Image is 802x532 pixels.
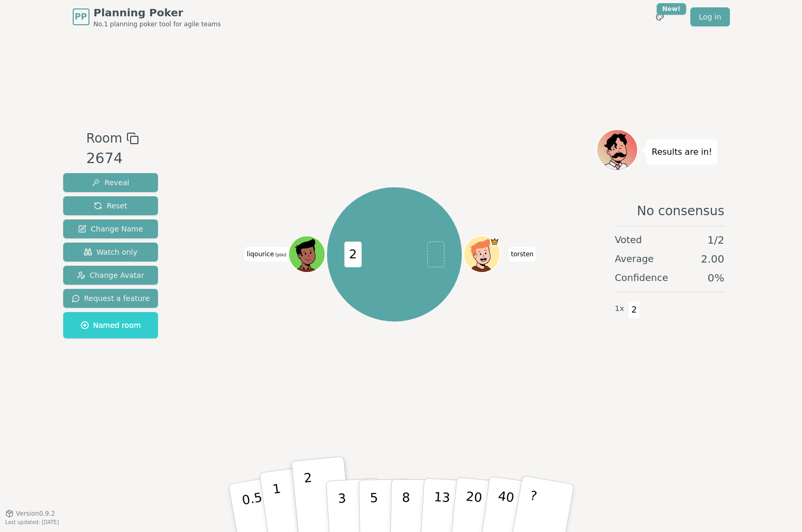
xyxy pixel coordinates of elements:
[657,3,687,15] div: New!
[708,270,725,285] span: 0 %
[78,224,143,234] span: Change Name
[628,301,640,319] span: 2
[72,293,150,304] span: Request a feature
[615,233,642,247] span: Voted
[86,148,139,169] div: 2674
[303,470,316,528] p: 2
[63,173,159,192] button: Reveal
[63,196,159,215] button: Reset
[490,237,499,246] span: torsten is the host
[650,7,669,26] button: New!
[5,509,55,518] button: Version0.9.2
[75,11,87,23] span: PP
[94,200,127,211] span: Reset
[16,509,55,518] span: Version 0.9.2
[690,7,729,26] a: Log in
[73,5,221,28] a: PPPlanning PokerNo.1 planning poker tool for agile teams
[63,243,159,262] button: Watch only
[81,320,141,330] span: Named room
[290,237,324,272] button: Click to change your avatar
[5,519,59,525] span: Last updated: [DATE]
[244,247,289,262] span: Click to change your name
[274,253,286,257] span: (you)
[344,242,362,267] span: 2
[707,233,724,247] span: 1 / 2
[701,252,725,266] span: 2.00
[63,312,159,338] button: Named room
[615,303,625,315] span: 1 x
[63,219,159,238] button: Change Name
[86,129,122,148] span: Room
[77,270,144,280] span: Change Avatar
[615,252,654,266] span: Average
[637,203,724,219] span: No consensus
[508,247,536,262] span: Click to change your name
[94,20,221,28] span: No.1 planning poker tool for agile teams
[63,289,159,308] button: Request a feature
[615,270,668,285] span: Confidence
[84,247,137,257] span: Watch only
[94,5,221,20] span: Planning Poker
[63,266,159,285] button: Change Avatar
[92,177,129,188] span: Reveal
[652,145,712,159] p: Results are in!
